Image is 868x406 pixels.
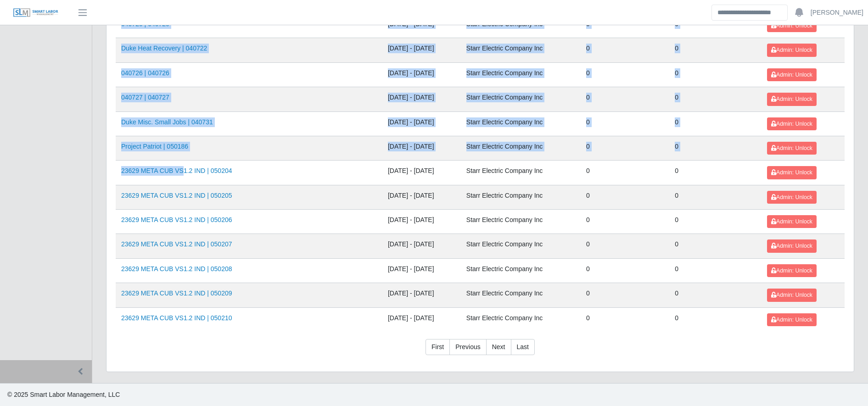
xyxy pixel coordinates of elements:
td: 0 [581,185,669,209]
td: [DATE] - [DATE] [382,62,461,87]
span: Admin: Unlock [771,96,812,102]
a: 23629 META CUB VS1.2 IND | 050205 [121,192,232,199]
td: [DATE] - [DATE] [382,111,461,136]
td: Starr Electric Company Inc [461,185,581,209]
span: Admin: Unlock [771,47,812,53]
td: 0 [669,111,762,136]
td: 0 [581,258,669,283]
td: 0 [581,283,669,307]
a: 23629 META CUB VS1.2 IND | 050206 [121,216,232,223]
td: Starr Electric Company Inc [461,307,581,332]
td: Starr Electric Company Inc [461,87,581,111]
td: 0 [581,87,669,111]
td: 0 [669,136,762,160]
button: Admin: Unlock [767,289,817,301]
nav: pagination [116,339,845,363]
span: Admin: Unlock [771,72,812,78]
td: Starr Electric Company Inc [461,210,581,234]
a: Duke Misc. Small Jobs | 040731 [121,118,213,126]
td: 0 [581,38,669,62]
td: 0 [669,234,762,258]
a: 040726 | 040726 [121,69,169,77]
td: [DATE] - [DATE] [382,234,461,258]
td: 0 [581,307,669,332]
td: 0 [581,136,669,160]
td: Starr Electric Company Inc [461,14,581,38]
span: Admin: Unlock [771,267,812,274]
td: 0 [669,258,762,283]
a: Next [486,339,511,356]
td: Starr Electric Company Inc [461,136,581,160]
input: Search [711,5,788,21]
button: Admin: Unlock [767,68,817,81]
td: 0 [669,185,762,209]
span: Admin: Unlock [771,317,812,323]
a: First [426,339,450,356]
td: [DATE] - [DATE] [382,210,461,234]
td: 0 [669,38,762,62]
td: Starr Electric Company Inc [461,161,581,185]
button: Admin: Unlock [767,215,817,228]
td: 0 [669,210,762,234]
td: 0 [581,111,669,136]
a: 23629 META CUB VS1.2 IND | 050208 [121,265,232,273]
span: Admin: Unlock [771,292,812,298]
td: 0 [581,14,669,38]
span: © 2025 Smart Labor Management, LLC [7,391,120,398]
td: 0 [581,62,669,87]
a: 040727 | 040727 [121,94,169,101]
td: 0 [669,87,762,111]
button: Admin: Unlock [767,142,817,155]
td: [DATE] - [DATE] [382,14,461,38]
button: Admin: Unlock [767,44,817,56]
button: Admin: Unlock [767,166,817,179]
a: Project Patriot | 050186 [121,143,188,150]
a: Last [511,339,535,356]
button: Admin: Unlock [767,239,817,252]
a: Duke Heat Recovery | 040722 [121,44,207,52]
td: 0 [669,283,762,307]
a: [PERSON_NAME] [811,8,863,17]
span: Admin: Unlock [771,194,812,200]
a: 23629 META CUB VS1.2 IND | 050204 [121,167,232,174]
td: [DATE] - [DATE] [382,283,461,307]
td: 0 [581,210,669,234]
button: Admin: Unlock [767,191,817,204]
td: [DATE] - [DATE] [382,136,461,160]
td: Starr Electric Company Inc [461,111,581,136]
span: Admin: Unlock [771,145,812,151]
td: [DATE] - [DATE] [382,307,461,332]
img: SLM Logo [13,8,59,18]
td: 0 [669,307,762,332]
td: Starr Electric Company Inc [461,38,581,62]
td: 0 [581,161,669,185]
a: 23629 META CUB VS1.2 IND | 050210 [121,314,232,322]
td: Starr Electric Company Inc [461,62,581,87]
button: Admin: Unlock [767,117,817,130]
td: 0 [669,14,762,38]
td: [DATE] - [DATE] [382,38,461,62]
button: Admin: Unlock [767,19,817,32]
td: Starr Electric Company Inc [461,258,581,283]
button: Admin: Unlock [767,264,817,277]
span: Admin: Unlock [771,243,812,249]
td: [DATE] - [DATE] [382,87,461,111]
a: Previous [449,339,486,356]
span: Admin: Unlock [771,169,812,176]
td: [DATE] - [DATE] [382,161,461,185]
span: Admin: Unlock [771,121,812,127]
td: 0 [669,62,762,87]
td: Starr Electric Company Inc [461,234,581,258]
button: Admin: Unlock [767,313,817,326]
td: 0 [669,161,762,185]
td: [DATE] - [DATE] [382,185,461,209]
span: Admin: Unlock [771,218,812,225]
td: Starr Electric Company Inc [461,283,581,307]
span: Admin: Unlock [771,22,812,29]
td: [DATE] - [DATE] [382,258,461,283]
td: 0 [581,234,669,258]
a: 23629 META CUB VS1.2 IND | 050207 [121,240,232,248]
button: Admin: Unlock [767,93,817,106]
a: 23629 META CUB VS1.2 IND | 050209 [121,289,232,297]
